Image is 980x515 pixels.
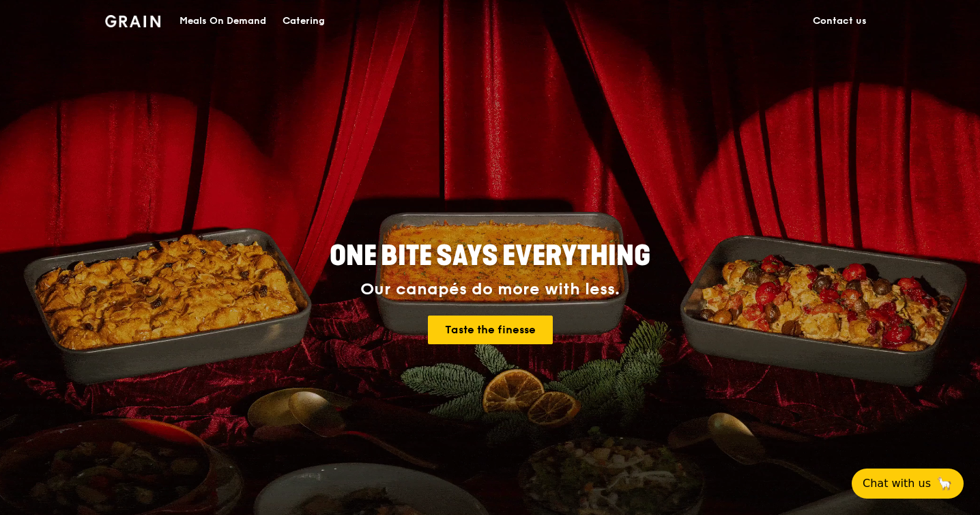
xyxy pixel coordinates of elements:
a: Contact us [805,1,875,42]
div: Catering [283,1,325,42]
button: Chat with us🦙 [852,469,964,499]
span: 🦙 [936,475,953,492]
div: Our canapés do more with less. [244,280,736,299]
img: Grain [105,15,160,27]
span: ONE BITE SAYS EVERYTHING [330,240,650,273]
a: Catering [274,1,333,42]
a: Taste the finesse [428,316,553,344]
div: Meals On Demand [179,1,266,42]
span: Chat with us [863,475,931,492]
